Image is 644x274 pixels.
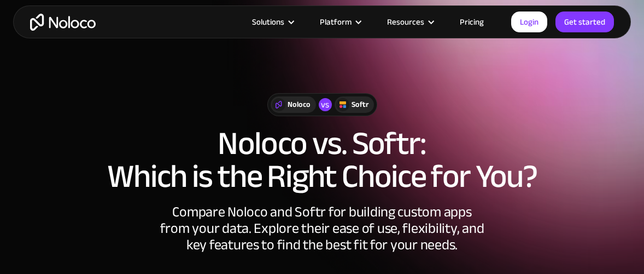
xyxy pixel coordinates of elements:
[387,15,424,29] div: Resources
[11,127,633,193] h1: Noloco vs. Softr: Which is the Right Choice for You?
[288,99,311,111] div: Noloco
[30,14,96,31] a: home
[238,15,306,29] div: Solutions
[320,15,352,29] div: Platform
[158,204,486,253] div: Compare Noloco and Softr for building custom apps from your data. Explore their ease of use, flex...
[446,15,497,29] a: Pricing
[511,12,547,32] a: Login
[352,99,368,111] div: Softr
[252,15,284,29] div: Solutions
[319,98,332,111] div: vs
[373,15,446,29] div: Resources
[306,15,373,29] div: Platform
[555,12,614,32] a: Get started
